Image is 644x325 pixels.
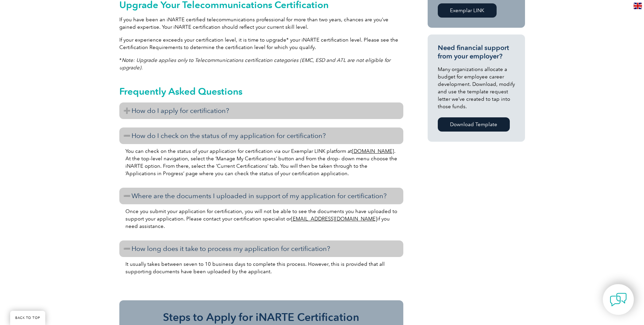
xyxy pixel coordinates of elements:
h2: Frequently Asked Questions [119,86,403,97]
img: contact-chat.png [610,291,627,308]
p: Many organizations allocate a budget for employee career development. Download, modify and use th... [438,66,515,110]
a: Download Template [438,117,510,132]
h3: How do I check on the status of my application for certification? [119,127,403,144]
a: BACK TO TOP [10,311,45,325]
h3: Where are the documents I uploaded in support of my application for certification? [119,188,403,204]
a: Exemplar LINK [438,3,497,18]
h3: Steps to Apply for iNARTE Certification [129,310,393,324]
p: It usually takes between seven to 10 business days to complete this process. However, this is pro... [125,260,397,275]
h3: How long does it take to process my application for certification? [119,240,403,257]
p: Once you submit your application for certification, you will not be able to see the documents you... [125,208,397,230]
a: [EMAIL_ADDRESS][DOMAIN_NAME] [291,216,377,222]
p: If your experience exceeds your certification level, it is time to upgrade* your iNARTE certifica... [119,36,403,51]
h3: How do I apply for certification? [119,102,403,119]
p: If you have been an iNARTE certified telecommunications professional for more than two years, cha... [119,16,403,31]
h3: Need financial support from your employer? [438,44,515,61]
p: You can check on the status of your application for certification via our Exemplar LINK platform ... [125,147,397,177]
em: Note: Upgrade applies only to Telecommunications certification categories (EMC, ESD and ATL are n... [119,57,390,71]
img: en [634,3,642,9]
a: [DOMAIN_NAME] [352,148,394,154]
